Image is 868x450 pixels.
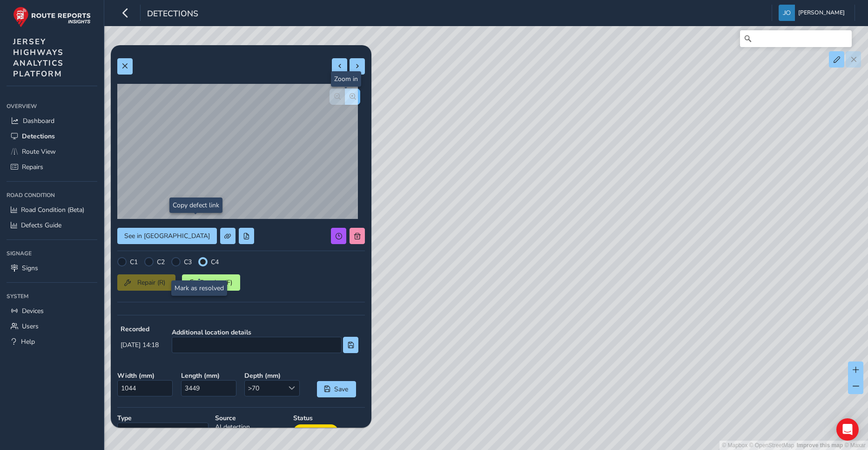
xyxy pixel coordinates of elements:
label: C2 [157,258,165,266]
span: Signs [22,264,38,273]
span: Detections [147,8,198,21]
span: [DATE] 14:18 [121,341,159,349]
a: Defects Guide [7,218,97,233]
div: System [7,289,97,303]
div: Road Condition [7,188,97,202]
span: Devices [22,307,44,315]
span: Save [334,385,349,394]
span: See in [GEOGRAPHIC_DATA] [124,232,210,240]
span: Repair [307,427,325,436]
span: Resolve (F) [199,278,233,287]
strong: Width ( mm ) [117,371,175,380]
span: Help [21,337,35,346]
span: >70 [245,381,284,396]
label: C3 [184,258,192,266]
div: Signage [7,246,97,260]
a: Signs [7,260,97,276]
strong: Recorded [121,325,159,334]
strong: Additional location details [172,328,358,337]
span: Dashboard [23,116,54,125]
div: Overview [7,99,97,113]
strong: Type [117,414,209,423]
strong: Source [215,414,287,423]
div: AI detection [212,410,290,443]
button: See in Route View [117,228,217,244]
span: Detections [22,132,55,141]
img: diamond-layout [779,5,795,21]
button: Save [317,381,356,397]
input: Search [740,30,852,47]
span: Route View [22,147,56,156]
strong: Status [293,414,365,423]
a: Dashboard [7,113,97,129]
a: Repairs [7,159,97,175]
a: Help [7,334,97,349]
span: Pothole [118,423,193,438]
a: Users [7,319,97,334]
span: Users [22,322,39,331]
span: Repairs [22,163,43,171]
strong: Length ( mm ) [181,371,238,380]
label: C4 [211,258,219,266]
strong: Depth ( mm ) [244,371,302,380]
button: [PERSON_NAME] [779,5,848,21]
a: Route View [7,144,97,159]
span: Defects Guide [21,221,61,230]
button: Resolve (F) [182,274,240,291]
a: Road Condition (Beta) [7,202,97,218]
span: [PERSON_NAME] [798,5,845,21]
div: Select a type [193,423,208,438]
a: Devices [7,303,97,319]
span: Road Condition (Beta) [21,205,84,214]
span: JERSEY HIGHWAYS ANALYTICS PLATFORM [13,36,64,79]
a: Detections [7,129,97,144]
img: rr logo [13,7,91,27]
label: C1 [130,258,138,266]
div: Open Intercom Messenger [836,418,859,441]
